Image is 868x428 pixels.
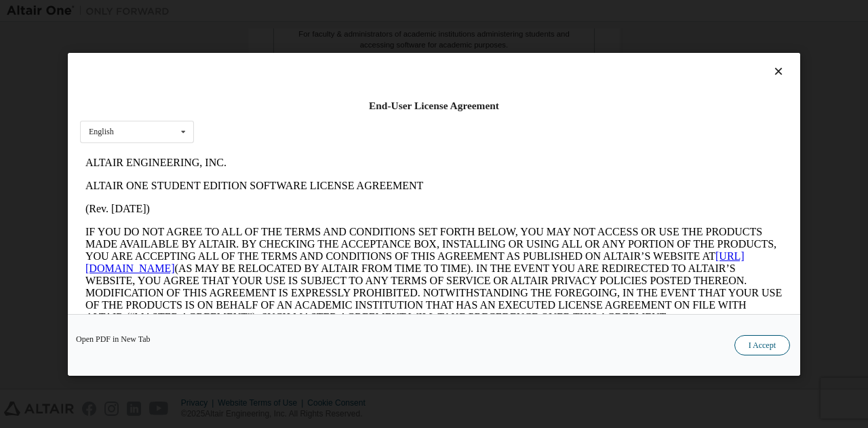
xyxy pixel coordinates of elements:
div: English [89,128,114,136]
p: (Rev. [DATE]) [5,52,703,64]
button: I Accept [734,334,790,355]
p: This Altair One Student Edition Software License Agreement (“Agreement”) is between Altair Engine... [5,183,703,232]
p: IF YOU DO NOT AGREE TO ALL OF THE TERMS AND CONDITIONS SET FORTH BELOW, YOU MAY NOT ACCESS OR USE... [5,75,703,172]
p: ALTAIR ONE STUDENT EDITION SOFTWARE LICENSE AGREEMENT [5,28,703,41]
a: [URL][DOMAIN_NAME] [5,99,665,123]
p: ALTAIR ENGINEERING, INC. [5,5,703,18]
div: End-User License Agreement [80,99,788,113]
a: Open PDF in New Tab [76,334,151,343]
